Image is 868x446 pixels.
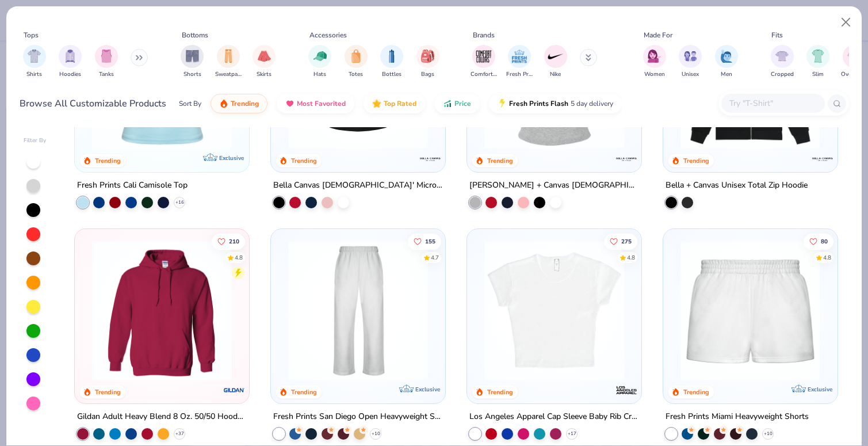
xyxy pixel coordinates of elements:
span: Women [644,70,665,79]
button: filter button [215,45,242,79]
button: Most Favorited [277,94,354,113]
img: Bella + Canvas logo [419,147,442,170]
button: filter button [416,45,439,79]
span: Shirts [26,70,42,79]
div: filter for Unisex [679,45,702,79]
button: Close [835,12,857,33]
div: Bella Canvas [DEMOGRAPHIC_DATA]' Micro Ribbed Scoop Tank [273,178,443,193]
button: Trending [211,94,267,113]
span: + 37 [175,430,184,437]
img: b0603986-75a5-419a-97bc-283c66fe3a23 [479,241,630,380]
div: filter for Bottles [380,45,403,79]
div: 4.8 [627,253,635,262]
img: Nike Image [547,48,564,65]
button: filter button [308,45,331,79]
img: b1a53f37-890a-4b9a-8962-a1b7c70e022e [675,9,826,149]
img: Gildan logo [223,379,246,402]
button: Top Rated [364,94,425,113]
span: 210 [229,238,239,244]
span: Hoodies [59,70,81,79]
span: + 10 [764,430,773,437]
div: filter for Shorts [181,45,204,79]
span: Bottles [382,70,402,79]
div: filter for Totes [345,45,368,79]
img: Cropped Image [775,49,789,63]
div: Fresh Prints San Diego Open Heavyweight Sweatpants [273,410,443,424]
button: filter button [679,45,702,79]
img: Unisex Image [684,49,697,63]
img: df5250ff-6f61-4206-a12c-24931b20f13c [282,241,434,380]
img: Hoodies Image [64,49,77,63]
img: Los Angeles Apparel logo [615,379,638,402]
div: filter for Slim [806,45,829,79]
img: TopRated.gif [372,99,381,108]
button: filter button [181,45,204,79]
div: Browse All Customizable Products [20,97,166,110]
button: Like [604,233,637,249]
button: filter button [715,45,738,79]
div: filter for Comfort Colors [471,45,497,79]
button: filter button [95,45,118,79]
img: Totes Image [350,49,362,63]
span: 5 day delivery [571,97,613,110]
button: Fresh Prints Flash5 day delivery [489,94,622,113]
span: Bags [421,70,434,79]
button: filter button [345,45,368,79]
div: [PERSON_NAME] + Canvas [DEMOGRAPHIC_DATA]' Micro Ribbed Baby Tee [469,178,639,193]
div: filter for Oversized [841,45,867,79]
button: filter button [253,45,276,79]
div: Fresh Prints Cali Camisole Top [77,178,188,193]
img: Sweatpants Image [222,49,235,63]
span: Men [721,70,732,79]
div: 4.8 [235,253,243,262]
div: filter for Women [643,45,666,79]
button: filter button [643,45,666,79]
img: Comfort Colors Image [475,48,492,65]
img: af8dff09-eddf-408b-b5dc-51145765dcf2 [675,241,826,380]
img: Bella + Canvas logo [615,147,638,170]
button: filter button [380,45,403,79]
div: Los Angeles Apparel Cap Sleeve Baby Rib Crop Top [469,410,639,424]
span: Totes [349,70,363,79]
div: filter for Tanks [95,45,118,79]
input: Try "T-Shirt" [728,97,817,110]
button: filter button [841,45,867,79]
img: Slim Image [812,49,824,63]
span: Exclusive [415,386,440,393]
img: Skirts Image [258,49,271,63]
button: Price [434,94,480,113]
span: Price [454,99,471,108]
span: Hats [313,70,326,79]
span: Sweatpants [215,70,242,79]
div: Fresh Prints Miami Heavyweight Shorts [666,410,809,424]
button: filter button [506,45,533,79]
button: filter button [59,45,82,79]
button: filter button [23,45,46,79]
button: filter button [771,45,794,79]
span: Fresh Prints Flash [509,99,568,108]
span: Comfort Colors [471,70,497,79]
span: + 16 [175,199,184,206]
button: Like [408,233,441,249]
span: Top Rated [384,99,416,108]
button: filter button [471,45,497,79]
div: Filter By [24,136,47,145]
img: Tanks Image [100,49,113,63]
span: Tanks [99,70,114,79]
span: Unisex [682,70,699,79]
img: trending.gif [219,99,228,108]
div: Bottoms [182,30,208,40]
img: Oversized Image [847,49,861,63]
span: + 10 [372,430,380,437]
div: filter for Men [715,45,738,79]
img: most_fav.gif [285,99,295,108]
span: Nike [550,70,561,79]
img: Shirts Image [28,49,41,63]
div: filter for Sweatpants [215,45,242,79]
span: 155 [425,238,435,244]
button: filter button [806,45,829,79]
span: 80 [821,238,828,244]
span: Cropped [771,70,794,79]
button: Like [804,233,833,249]
span: Slim [812,70,824,79]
